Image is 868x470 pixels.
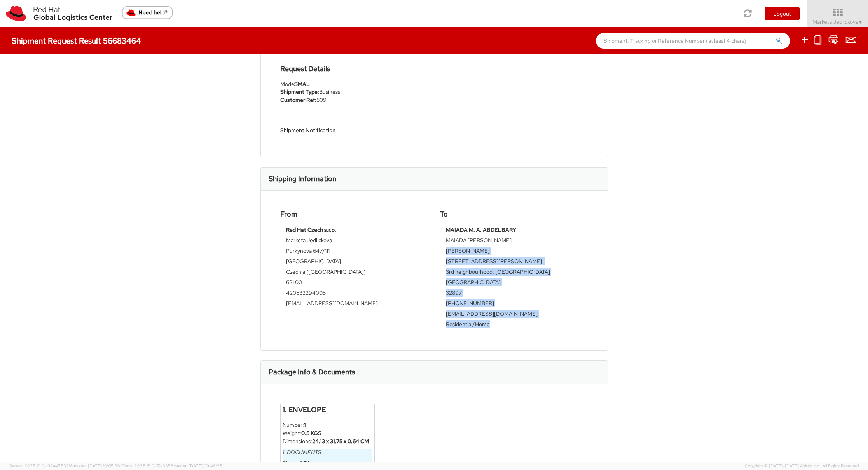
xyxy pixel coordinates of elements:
[446,268,582,278] td: 3rd neighbourhood, [GEOGRAPHIC_DATA]
[446,289,582,299] td: 32897
[440,210,588,218] h4: To
[122,6,173,19] button: Need help?
[269,175,336,183] h3: Shipping Information
[286,236,423,247] td: Marketa Jedlickova
[280,80,428,88] div: Mode
[283,460,373,468] li: Pieces:
[446,247,582,257] td: [PERSON_NAME]
[12,37,141,45] h4: Shipment Request Result 56683464
[304,421,306,428] strong: 1
[301,430,321,437] strong: 0.5 KGS
[745,463,859,469] span: Copyright © [DATE]-[DATE] Agistix Inc., All Rights Reserved
[446,310,582,320] td: [EMAIL_ADDRESS][DOMAIN_NAME]
[446,320,582,331] td: Residential/Home
[283,437,373,446] li: Dimensions:
[280,96,428,104] li: 809
[280,96,316,103] strong: Customer Ref:
[446,236,582,247] td: MAIADA [PERSON_NAME]
[280,88,428,96] li: Business
[73,463,120,468] span: master, [DATE] 10:05:38
[286,247,423,257] td: Purkynova 647/111
[312,438,369,445] strong: 24.13 x 31.75 x 0.64 CM
[286,268,423,278] td: Czechia ([GEOGRAPHIC_DATA])
[283,406,373,414] h4: 1. Envelope
[9,463,120,468] span: Server: 2025.19.0-192a4753216
[280,88,319,95] strong: Shipment Type:
[283,421,373,429] li: Number:
[812,18,863,25] span: Marketa Jedlickova
[446,257,582,268] td: [STREET_ADDRESS][PERSON_NAME],
[286,226,336,233] strong: Red Hat Czech s.r.o.
[596,33,790,49] input: Shipment, Tracking or Reference Number (at least 4 chars)
[121,463,222,468] span: Client: 2025.18.0-71d3358
[765,7,800,20] button: Logout
[858,19,863,25] span: ▼
[446,299,582,310] td: [PHONE_NUMBER]
[286,299,423,310] td: [EMAIL_ADDRESS][DOMAIN_NAME]
[173,463,222,468] span: master, [DATE] 09:46:25
[446,278,582,289] td: [GEOGRAPHIC_DATA]
[286,257,423,268] td: [GEOGRAPHIC_DATA]
[286,278,423,289] td: 621 00
[269,368,355,376] h3: Package Info & Documents
[280,65,428,73] h4: Request Details
[6,6,112,21] img: rh-logistics-00dfa346123c4ec078e1.svg
[280,128,428,133] h5: Shipment Notification
[283,449,373,455] h6: 1. Documents
[446,226,516,233] strong: MAIADA M. A. ABDELBARY
[280,210,428,218] h4: From
[286,289,423,299] td: 420532294005
[294,80,310,87] strong: SMAL
[283,429,373,437] li: Weight:
[300,460,311,467] strong: 1 EA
